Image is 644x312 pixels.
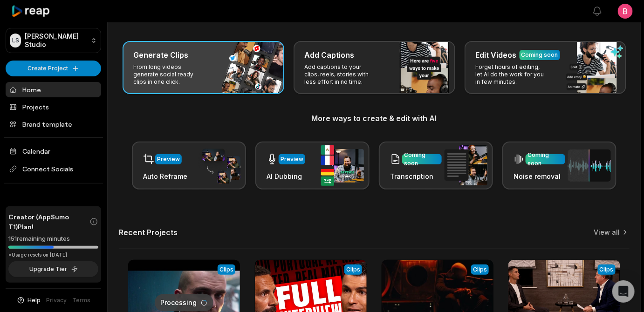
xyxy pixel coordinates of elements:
[476,49,517,61] h3: Edit Videos
[25,32,87,49] p: [PERSON_NAME] Studio
[6,99,101,115] a: Projects
[514,171,565,181] h3: Noise removal
[281,155,303,163] div: Preview
[568,149,611,182] img: noise_removal.png
[10,34,21,47] div: LS
[305,63,377,86] p: Add captions to your clips, reels, stories with less effort in no time.
[305,49,355,61] h3: Add Captions
[445,145,487,185] img: transcription.png
[119,228,178,237] h2: Recent Projects
[119,113,630,124] h3: More ways to create & edit with AI
[594,228,620,237] a: View all
[321,145,364,186] img: ai_dubbing.png
[8,251,98,258] div: *Usage resets on [DATE]
[528,151,563,168] div: Coming soon
[612,280,635,303] div: Open Intercom Messenger
[6,61,101,76] button: Create Project
[8,212,89,231] span: Creator (AppSumo T1) Plan!
[6,82,101,97] a: Home
[267,171,305,181] h3: AI Dubbing
[476,63,548,86] p: Forget hours of editing, let AI do the work for you in few minutes.
[390,171,442,181] h3: Transcription
[6,161,101,177] span: Connect Socials
[8,261,98,277] button: Upgrade Tier
[134,63,206,86] p: From long videos generate social ready clips in one click.
[16,296,41,305] button: Help
[134,49,189,61] h3: Generate Clips
[404,151,440,168] div: Coming soon
[6,116,101,132] a: Brand template
[8,234,98,244] div: 151 remaining minutes
[157,155,180,163] div: Preview
[73,296,91,305] a: Terms
[521,51,558,59] div: Coming soon
[198,148,240,184] img: auto_reframe.png
[143,171,187,181] h3: Auto Reframe
[28,296,41,305] span: Help
[47,296,67,305] a: Privacy
[6,143,101,159] a: Calendar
